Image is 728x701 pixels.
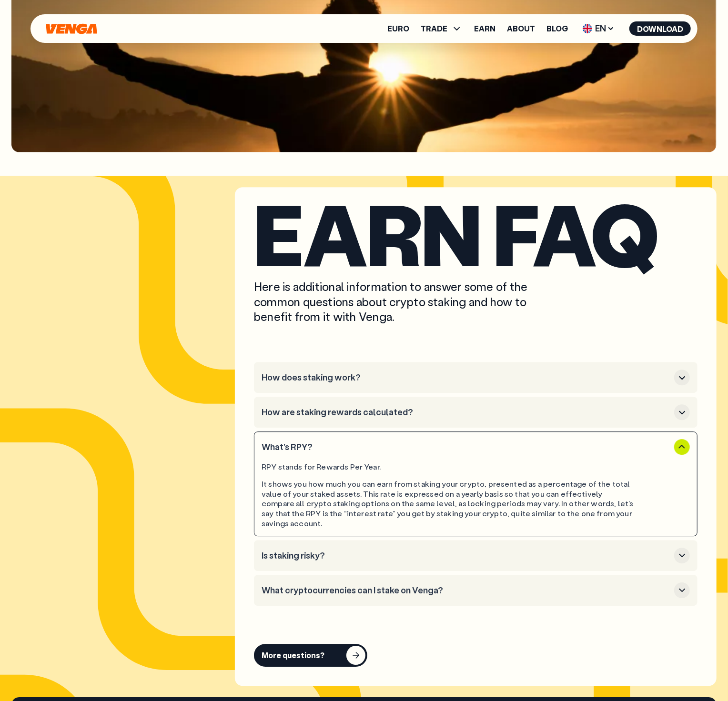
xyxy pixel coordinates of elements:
button: What cryptocurrencies can I stake on Venga? [262,582,690,598]
button: Is staking risky? [262,548,690,563]
div: More questions? [262,651,324,660]
a: Euro [387,25,409,32]
button: How does staking work? [262,370,690,385]
img: flag-uk [583,24,592,33]
div: RPY stands for Rewards Per Year. [262,462,636,472]
button: More questions? [254,644,367,667]
button: What’s RPY? [262,439,690,455]
button: How are staking rewards calculated? [262,404,690,420]
h3: How are staking rewards calculated? [262,407,670,418]
p: Here is additional information to answer some of the common questions about crypto staking and ho... [254,279,545,324]
svg: Home [45,23,98,34]
div: It shows you how much you can earn from staking your crypto, presented as a percentage of the tot... [262,479,636,529]
a: Blog [546,25,568,32]
button: Download [629,21,691,36]
span: TRADE [421,23,463,34]
h3: What cryptocurrencies can I stake on Venga? [262,585,670,596]
h2: Earn faq [254,197,698,270]
h3: What’s RPY? [262,442,670,452]
a: About [507,25,535,32]
h3: Is staking risky? [262,551,670,561]
h3: How does staking work? [262,372,670,383]
a: Earn [474,25,495,32]
span: EN [579,21,618,36]
span: TRADE [421,25,447,32]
